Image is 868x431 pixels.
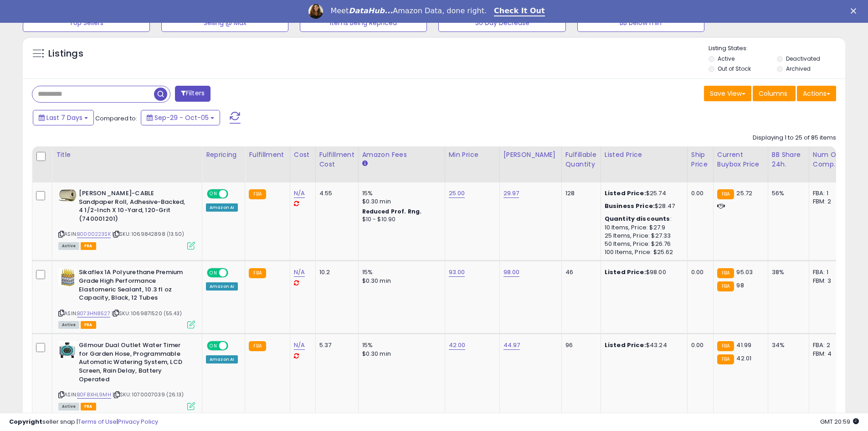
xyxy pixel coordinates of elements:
button: Sep-29 - Oct-05 [141,110,220,125]
a: 98.00 [503,268,520,277]
span: | SKU: 1070007039 (26.13) [113,391,184,398]
div: $0.30 min [362,197,438,206]
span: FBA [81,321,96,329]
small: FBA [249,341,266,351]
div: 38% [772,268,802,276]
div: : [605,215,680,223]
span: All listings currently available for purchase on Amazon [58,242,79,250]
div: 50 Items, Price: $26.76 [605,240,680,248]
small: FBA [717,354,734,364]
a: N/A [294,189,305,198]
div: $10 - $10.90 [362,216,438,223]
span: OFF [227,269,241,277]
a: B0000223SK [77,230,111,238]
span: Columns [759,89,787,98]
div: 0.00 [691,341,706,349]
h5: Listings [48,47,83,60]
span: All listings currently available for purchase on Amazon [58,403,79,410]
div: 10 Items, Price: $27.9 [605,223,680,232]
button: Save View [704,86,751,101]
small: FBA [717,189,734,199]
div: $98.00 [605,268,680,276]
span: ON [208,269,219,277]
span: 95.03 [736,268,753,276]
b: Listed Price: [605,189,646,197]
img: Profile image for Georgie [308,4,323,19]
button: Actions [797,86,836,101]
span: Last 7 Days [46,113,82,122]
span: All listings currently available for purchase on Amazon [58,321,79,329]
div: Title [56,150,198,160]
div: $0.30 min [362,277,438,285]
span: OFF [227,190,241,198]
strong: Copyright [9,417,42,426]
a: 42.00 [449,341,466,350]
span: ON [208,190,219,198]
div: Repricing [206,150,241,160]
div: 5.37 [319,341,351,349]
a: N/A [294,341,305,350]
b: Gilmour Dual Outlet Water Timer for Garden Hose, Programmable Automatic Watering System, LCD Scre... [79,341,190,386]
span: FBA [81,403,96,410]
div: $25.74 [605,189,680,197]
b: [PERSON_NAME]-CABLE Sandpaper Roll, Adhesive-Backed, 4 1/2-Inch X 10-Yard, 120-Grit (740001201) [79,189,190,225]
div: Min Price [449,150,496,160]
img: 41KNcNCz7uL._SL40_.jpg [58,341,77,359]
div: Fulfillment [249,150,286,160]
div: [PERSON_NAME] [503,150,558,160]
div: Fulfillment Cost [319,150,354,169]
div: Amazon AI [206,282,238,291]
div: 15% [362,189,438,197]
b: Reduced Prof. Rng. [362,208,422,215]
div: 128 [565,189,594,197]
div: 34% [772,341,802,349]
small: FBA [717,341,734,351]
b: Business Price: [605,202,655,210]
a: Privacy Policy [118,417,158,426]
label: Archived [786,65,811,73]
div: Cost [294,150,312,160]
img: 51+VFYFVxpL._SL40_.jpg [58,189,77,202]
div: 0.00 [691,268,706,276]
a: Check It Out [494,6,545,16]
div: 10.2 [319,268,351,276]
div: FBA: 2 [813,341,843,349]
div: FBM: 2 [813,197,843,206]
span: FBA [81,242,96,250]
div: Fulfillable Quantity [565,150,597,169]
small: Amazon Fees. [362,160,368,168]
button: Columns [753,86,796,101]
b: Listed Price: [605,268,646,276]
a: 44.97 [503,341,520,350]
div: FBA: 1 [813,189,843,197]
div: Displaying 1 to 25 of 85 items [753,134,836,142]
div: Current Buybox Price [717,150,764,169]
b: Listed Price: [605,341,646,349]
div: Amazon AI [206,355,238,363]
div: Amazon AI [206,203,238,212]
p: Listing States: [709,44,845,53]
a: 93.00 [449,268,465,277]
div: 0.00 [691,189,706,197]
b: Sikaflex 1A Polyurethane Premium Grade High Performance Elastomeric Sealant, 10.3 fl oz Capacity,... [79,268,190,304]
a: B0F8XHL9MH [77,391,111,399]
i: DataHub... [349,6,393,15]
small: FBA [249,189,266,199]
div: 15% [362,268,438,276]
label: Active [718,55,734,62]
span: Sep-29 - Oct-05 [154,113,209,122]
span: 25.72 [736,189,752,197]
span: | SKU: 1069871520 (55.43) [112,310,182,317]
div: 96 [565,341,594,349]
span: 42.01 [736,354,751,363]
div: FBM: 3 [813,277,843,285]
span: OFF [227,342,241,350]
img: 51AwJBSxBlL._SL40_.jpg [58,268,77,286]
button: Last 7 Days [33,110,94,125]
div: $0.30 min [362,350,438,358]
span: | SKU: 1069842898 (13.50) [112,230,184,238]
button: Filters [175,86,211,102]
a: B073HN8527 [77,310,110,317]
div: $43.24 [605,341,680,349]
div: Listed Price [605,150,683,160]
